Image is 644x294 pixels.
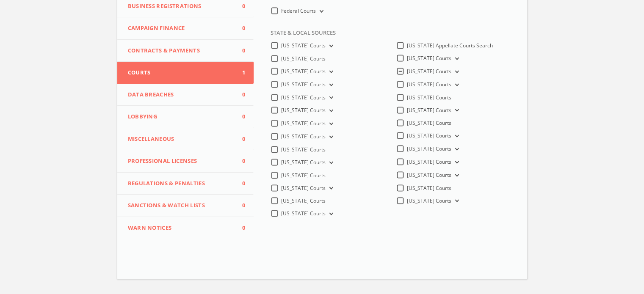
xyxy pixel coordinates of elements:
span: [US_STATE] Courts [281,55,326,62]
button: [US_STATE] Courts [451,159,461,166]
span: 0 [232,179,245,188]
span: [US_STATE] Courts [281,184,326,192]
span: Business Registrations [128,2,233,11]
button: [US_STATE] Courts [326,133,335,141]
button: [US_STATE] Courts [451,146,461,153]
button: [US_STATE] Courts [326,42,335,50]
span: [US_STATE] Courts [407,107,451,114]
span: [US_STATE] Courts [281,94,326,101]
span: 0 [232,224,245,232]
span: Regulations & Penalties [128,179,233,188]
button: Data Breaches0 [117,84,254,106]
span: [US_STATE] Courts [281,210,326,217]
button: Professional Licenses0 [117,150,254,173]
button: [US_STATE] Courts [326,81,335,89]
button: [US_STATE] Courts [326,120,335,128]
span: [US_STATE] Courts [281,42,326,49]
span: 0 [232,201,245,210]
span: [US_STATE] Courts [281,172,326,179]
button: [US_STATE] Courts [451,107,461,114]
span: [US_STATE] Courts [281,68,326,75]
span: 0 [232,24,245,33]
button: [US_STATE] Courts [451,68,461,76]
span: [US_STATE] Courts [407,171,451,179]
span: 0 [232,157,245,165]
span: 0 [232,113,245,121]
button: [US_STATE] Courts [451,172,461,179]
span: [US_STATE] Courts [281,133,326,140]
button: Campaign Finance0 [117,17,254,40]
button: [US_STATE] Courts [451,132,461,140]
span: [US_STATE] Courts [407,184,451,192]
span: Data Breaches [128,91,233,99]
button: [US_STATE] Courts [326,159,335,167]
span: State & Local Sources [264,29,336,41]
span: [US_STATE] Courts [407,94,451,101]
button: WARN Notices0 [117,217,254,239]
span: [US_STATE] Courts [281,81,326,88]
span: Courts [128,69,233,77]
button: [US_STATE] Courts [326,184,335,192]
span: 0 [232,91,245,99]
span: Miscellaneous [128,135,233,143]
button: Courts1 [117,62,254,84]
span: [US_STATE] Courts [407,55,451,62]
span: 0 [232,47,245,55]
span: [US_STATE] Courts [281,146,326,153]
button: Lobbying0 [117,106,254,128]
button: [US_STATE] Courts [326,210,335,218]
button: Regulations & Penalties0 [117,173,254,195]
span: [US_STATE] Courts [281,107,326,114]
button: Contracts & Payments0 [117,40,254,62]
span: [US_STATE] Courts [407,68,451,75]
button: [US_STATE] Courts [326,94,335,102]
span: [US_STATE] Courts [407,81,451,88]
span: Campaign Finance [128,24,233,33]
span: 1 [232,69,245,77]
span: [US_STATE] Courts [281,197,326,204]
span: Federal Courts [281,7,316,14]
span: WARN Notices [128,224,233,232]
span: Sanctions & Watch Lists [128,201,233,210]
span: Lobbying [128,113,233,121]
button: Federal Courts [316,8,325,15]
span: [US_STATE] Courts [407,197,451,204]
button: [US_STATE] Courts [451,55,461,63]
span: Contracts & Payments [128,47,233,55]
span: [US_STATE] Courts [407,158,451,165]
button: [US_STATE] Courts [326,107,335,115]
span: [US_STATE] Appellate Courts Search [407,42,493,49]
span: [US_STATE] Courts [407,132,451,139]
span: [US_STATE] Courts [407,145,451,152]
span: 0 [232,2,245,11]
button: Sanctions & Watch Lists0 [117,195,254,217]
button: [US_STATE] Courts [451,197,461,205]
button: [US_STATE] Courts [451,81,461,89]
span: 0 [232,135,245,143]
button: Miscellaneous0 [117,128,254,151]
button: [US_STATE] Courts [326,68,335,76]
span: [US_STATE] Courts [281,159,326,166]
span: [US_STATE] Courts [281,120,326,127]
span: Professional Licenses [128,157,233,165]
span: [US_STATE] Courts [407,119,451,126]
